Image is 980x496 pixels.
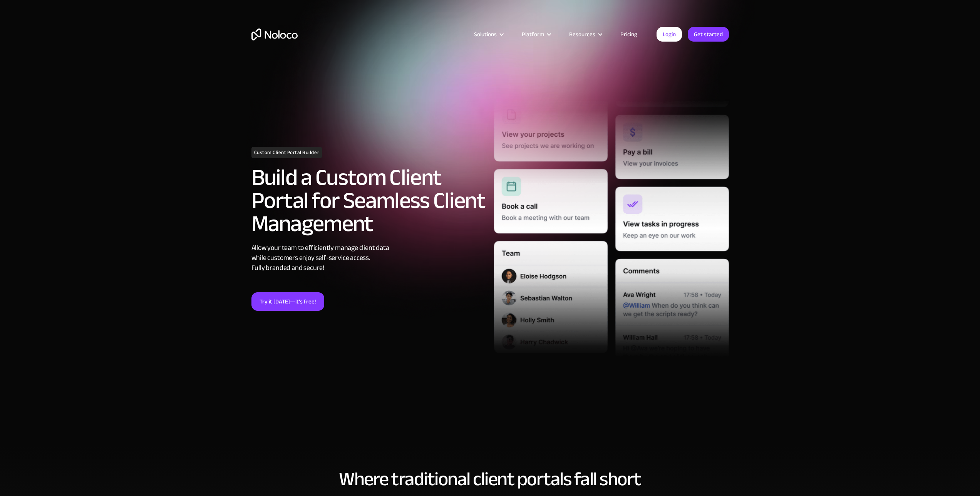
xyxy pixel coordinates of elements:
div: Platform [522,29,544,39]
div: Allow your team to efficiently manage client data while customers enjoy self-service access. Full... [251,243,486,273]
a: Login [657,27,682,42]
div: Platform [512,29,560,39]
div: Solutions [464,29,512,39]
h2: Build a Custom Client Portal for Seamless Client Management [251,166,486,235]
div: Solutions [474,29,497,39]
a: home [251,28,298,40]
a: Pricing [611,29,647,39]
h2: Where traditional client portals fall short [251,469,729,489]
a: Get started [688,27,729,42]
a: Try it [DATE]—it’s free! [251,292,324,311]
div: Resources [569,29,595,39]
div: Resources [560,29,611,39]
h1: Custom Client Portal Builder [251,147,322,158]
